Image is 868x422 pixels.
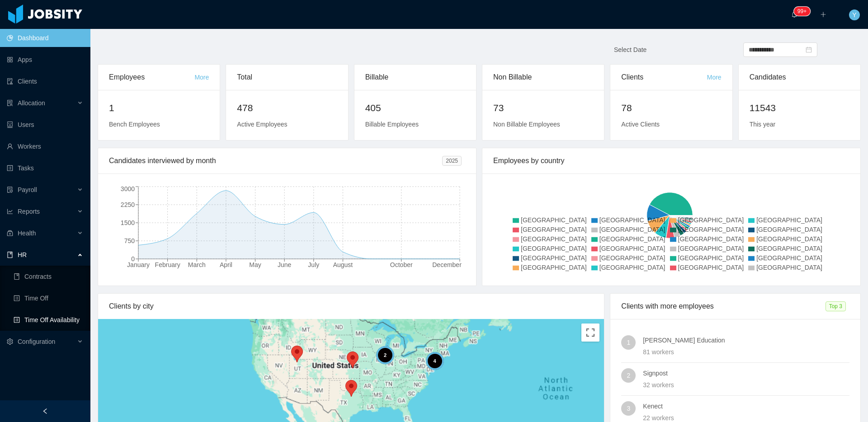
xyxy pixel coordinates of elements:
span: [GEOGRAPHIC_DATA] [599,226,665,233]
h2: 11543 [750,101,849,115]
a: icon: auditClients [7,72,83,90]
span: [GEOGRAPHIC_DATA] [521,245,587,252]
div: Billable [365,65,465,90]
tspan: 2250 [121,201,135,208]
span: 2025 [442,156,462,166]
span: Select Date [614,46,646,53]
span: Payroll [18,186,37,193]
div: 81 workers [643,347,849,357]
span: [GEOGRAPHIC_DATA] [678,216,744,224]
tspan: May [249,261,261,268]
a: icon: bookContracts [14,267,83,286]
span: [GEOGRAPHIC_DATA] [599,216,665,224]
a: More [194,74,209,81]
span: Active Employees [237,121,287,128]
span: Billable Employees [365,121,419,128]
div: Candidates [750,65,849,90]
i: icon: bell [791,11,797,18]
span: HR [18,251,27,258]
span: [GEOGRAPHIC_DATA] [599,264,665,271]
h2: 478 [237,101,337,115]
div: Employees [109,65,194,90]
span: 2 [627,368,630,383]
tspan: January [127,261,150,268]
span: This year [750,121,776,128]
a: More [707,74,722,81]
span: 3 [627,401,630,416]
span: [GEOGRAPHIC_DATA] [756,216,822,224]
h2: 405 [365,101,465,115]
h4: Signpost [643,368,849,378]
i: icon: file-protect [7,187,13,193]
span: [GEOGRAPHIC_DATA] [678,245,744,252]
span: 1 [627,335,630,350]
i: icon: medicine-box [7,230,13,236]
span: Health [18,230,36,237]
div: 32 workers [643,380,849,390]
tspan: 0 [131,255,135,263]
i: icon: solution [7,100,13,106]
button: Toggle fullscreen view [581,324,599,342]
tspan: December [432,261,462,268]
div: Non Billable [493,65,593,90]
a: icon: profileTasks [7,159,83,177]
span: [GEOGRAPHIC_DATA] [678,264,744,271]
h2: 1 [109,101,209,115]
tspan: October [390,261,413,268]
a: icon: robotUsers [7,116,83,134]
span: [GEOGRAPHIC_DATA] [678,254,744,262]
span: [GEOGRAPHIC_DATA] [678,226,744,233]
span: Allocation [18,99,45,107]
tspan: 1500 [121,219,135,226]
span: Y [852,9,856,20]
div: Clients with more employees [621,294,825,319]
h4: Kenect [643,401,849,411]
span: [GEOGRAPHIC_DATA] [599,254,665,262]
tspan: June [278,261,292,268]
span: [GEOGRAPHIC_DATA] [756,264,822,271]
span: [GEOGRAPHIC_DATA] [521,254,587,262]
span: Active Clients [621,121,660,128]
tspan: 3000 [121,185,135,192]
i: icon: plus [820,11,826,18]
div: 2 [376,346,394,364]
a: icon: appstoreApps [7,51,83,69]
div: Employees by country [493,148,849,173]
a: icon: profileTime Off [14,289,83,307]
i: icon: book [7,252,13,258]
h2: 78 [621,101,721,115]
tspan: April [220,261,232,268]
span: [GEOGRAPHIC_DATA] [521,226,587,233]
span: Reports [18,208,40,215]
span: [GEOGRAPHIC_DATA] [756,226,822,233]
span: [GEOGRAPHIC_DATA] [521,235,587,243]
div: Candidates interviewed by month [109,148,442,173]
span: [GEOGRAPHIC_DATA] [599,245,665,252]
tspan: August [333,261,353,268]
tspan: 750 [124,237,135,244]
i: icon: line-chart [7,208,13,215]
a: icon: userWorkers [7,137,83,155]
span: [GEOGRAPHIC_DATA] [521,264,587,271]
tspan: July [308,261,319,268]
div: Clients [621,65,707,90]
span: [GEOGRAPHIC_DATA] [756,245,822,252]
tspan: March [188,261,206,268]
tspan: February [155,261,180,268]
div: 4 [425,352,443,370]
i: icon: calendar [806,47,812,53]
span: [GEOGRAPHIC_DATA] [521,216,587,224]
a: icon: pie-chartDashboard [7,29,83,47]
a: icon: profileTime Off Availability [14,311,83,329]
span: Top 3 [826,301,846,311]
div: Clients by city [109,294,593,319]
span: Bench Employees [109,121,160,128]
span: Configuration [18,338,55,345]
h2: 73 [493,101,593,115]
sup: 368 [794,7,810,16]
span: [GEOGRAPHIC_DATA] [599,235,665,243]
i: icon: setting [7,338,13,345]
span: [GEOGRAPHIC_DATA] [756,235,822,243]
span: [GEOGRAPHIC_DATA] [756,254,822,262]
div: Total [237,65,337,90]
